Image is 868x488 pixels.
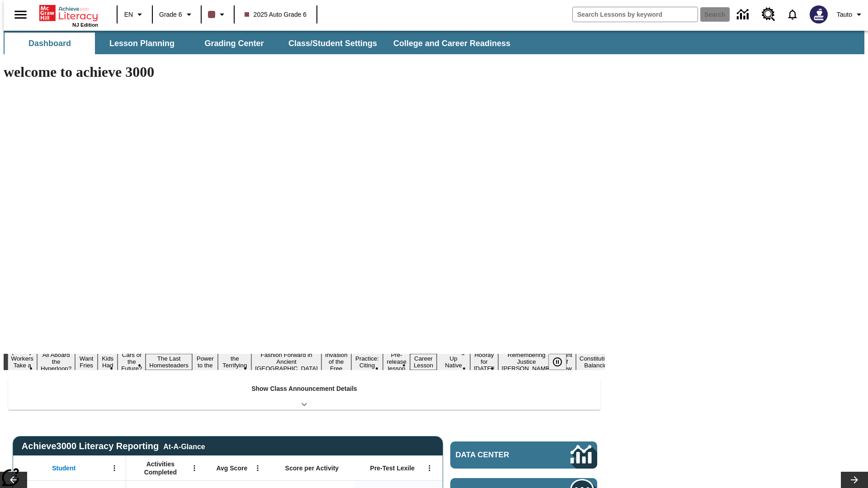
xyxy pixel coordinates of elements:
button: Slide 6 The Last Homesteaders [146,354,192,370]
div: Pause [548,354,576,370]
button: Open Menu [188,461,201,475]
span: Score per Activity [285,464,339,472]
span: EN [124,10,133,19]
a: Resource Center, Will open in new tab [756,2,781,27]
button: Profile/Settings [833,6,868,23]
button: Class color is dark brown. Change class color [204,6,231,23]
button: Slide 8 Attack of the Terrifying Tomatoes [218,347,251,377]
button: Slide 7 Solar Power to the People [192,347,218,377]
button: Slide 10 The Invasion of the Free CD [321,343,351,380]
a: Notifications [781,3,804,26]
button: Slide 13 Career Lesson [410,354,437,370]
div: SubNavbar [4,33,519,54]
a: Data Center [731,2,756,27]
span: Pre-Test Lexile [370,464,415,472]
span: Grade 6 [159,10,182,19]
button: Open side menu [7,1,34,28]
span: Achieve3000 Literacy Reporting [22,441,205,451]
button: Slide 2 All Aboard the Hyperloop? [37,350,75,373]
input: search field [573,7,698,22]
button: Dashboard [5,33,95,54]
div: SubNavbar [4,31,864,54]
button: Slide 3 Do You Want Fries With That? [75,340,98,384]
p: Show Class Announcement Details [251,384,357,394]
button: Open Menu [108,461,121,475]
span: NJ Edition [72,22,98,28]
span: Data Center [456,450,540,460]
button: Grade: Grade 6, Select a grade [156,6,198,23]
span: 2025 Auto Grade 6 [245,10,307,19]
button: Language: EN, Select a language [120,6,149,23]
button: Slide 15 Hooray for Constitution Day! [470,350,498,373]
button: Grading Center [189,33,279,54]
button: Slide 1 Labor Day: Workers Take a Stand [8,347,37,377]
button: Class/Student Settings [281,33,384,54]
span: Avg Score [216,464,247,472]
img: Avatar [810,5,828,23]
button: Slide 9 Fashion Forward in Ancient Rome [251,350,321,373]
span: Tauto [837,10,852,19]
button: Slide 18 The Constitution's Balancing Act [576,347,619,377]
button: Select a new avatar [804,3,833,26]
div: Show Class Announcement Details [8,379,600,410]
button: Open Menu [251,461,264,475]
button: Slide 4 Dirty Jobs Kids Had To Do [98,340,118,384]
span: Student [52,464,75,472]
button: Slide 14 Cooking Up Native Traditions [437,347,470,377]
button: Slide 12 Pre-release lesson [383,350,410,373]
a: Data Center [450,441,597,469]
button: Lesson Planning [97,33,187,54]
button: Lesson carousel, Next [841,472,868,488]
a: Home [39,4,98,22]
button: Pause [548,354,566,370]
div: Home [39,3,98,28]
button: Slide 16 Remembering Justice O'Connor [498,350,555,373]
span: Activities Completed [131,460,190,476]
button: Slide 5 Cars of the Future? [118,350,146,373]
button: Open Menu [423,461,436,475]
h1: welcome to achieve 3000 [4,64,605,80]
button: College and Career Readiness [386,33,518,54]
button: Slide 11 Mixed Practice: Citing Evidence [351,347,383,377]
div: At-A-Glance [163,441,205,451]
